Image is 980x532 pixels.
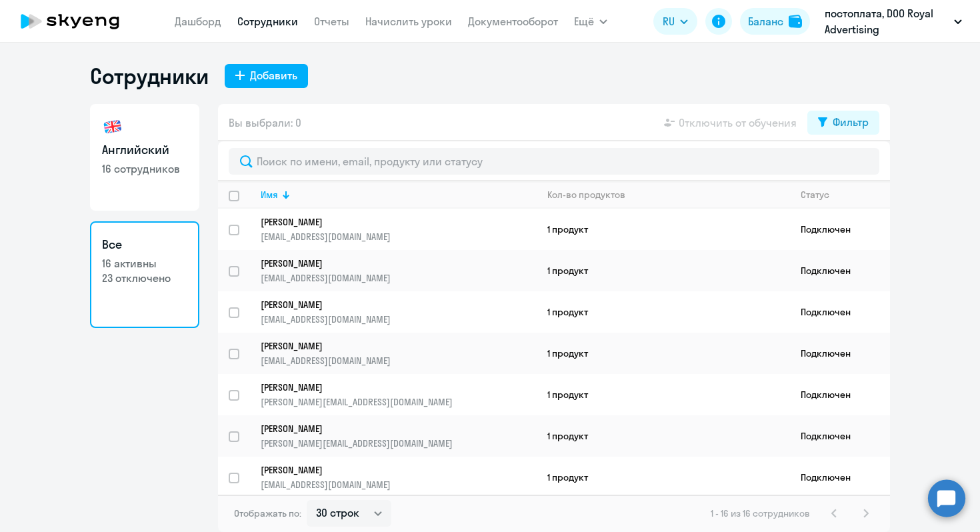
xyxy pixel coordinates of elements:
[314,15,349,28] a: Отчеты
[547,189,789,201] div: Кол-во продуктов
[818,5,969,37] button: постоплата, DOO Royal Advertising
[102,256,187,271] p: 16 активны
[261,381,518,393] p: [PERSON_NAME]
[748,13,783,29] div: Баланс
[102,161,187,176] p: 16 сотрудников
[90,221,199,328] a: Все16 активны23 отключено
[574,13,594,29] span: Ещё
[261,189,536,201] div: Имя
[261,464,518,476] p: [PERSON_NAME]
[237,15,298,28] a: Сотрудники
[790,374,890,415] td: Подключен
[261,437,536,449] p: [PERSON_NAME][EMAIL_ADDRESS][DOMAIN_NAME]
[537,291,790,333] td: 1 продукт
[537,415,790,457] td: 1 продукт
[537,250,790,291] td: 1 продукт
[175,15,221,28] a: Дашборд
[790,457,890,498] td: Подключен
[229,148,879,175] input: Поиск по имени, email, продукту или статусу
[261,340,518,352] p: [PERSON_NAME]
[261,313,536,325] p: [EMAIL_ADDRESS][DOMAIN_NAME]
[261,479,536,491] p: [EMAIL_ADDRESS][DOMAIN_NAME]
[90,63,209,89] h1: Сотрудники
[790,209,890,250] td: Подключен
[801,189,829,201] div: Статус
[234,507,301,519] span: Отображать по:
[261,189,278,201] div: Имя
[261,257,536,284] a: [PERSON_NAME][EMAIL_ADDRESS][DOMAIN_NAME]
[740,8,810,35] button: Балансbalance
[825,5,949,37] p: постоплата, DOO Royal Advertising
[537,457,790,498] td: 1 продукт
[261,257,518,269] p: [PERSON_NAME]
[261,299,518,311] p: [PERSON_NAME]
[90,104,199,211] a: Английский16 сотрудников
[225,64,308,88] button: Добавить
[537,209,790,250] td: 1 продукт
[537,374,790,415] td: 1 продукт
[102,116,123,137] img: english
[261,340,536,367] a: [PERSON_NAME][EMAIL_ADDRESS][DOMAIN_NAME]
[261,396,536,408] p: [PERSON_NAME][EMAIL_ADDRESS][DOMAIN_NAME]
[653,8,697,35] button: RU
[790,415,890,457] td: Подключен
[102,141,187,159] h3: Английский
[790,291,890,333] td: Подключен
[833,114,869,130] div: Фильтр
[537,333,790,374] td: 1 продукт
[261,423,536,449] a: [PERSON_NAME][PERSON_NAME][EMAIL_ADDRESS][DOMAIN_NAME]
[365,15,452,28] a: Начислить уроки
[102,271,187,285] p: 23 отключено
[261,464,536,491] a: [PERSON_NAME][EMAIL_ADDRESS][DOMAIN_NAME]
[789,15,802,28] img: balance
[547,189,625,201] div: Кол-во продуктов
[468,15,558,28] a: Документооборот
[261,423,518,435] p: [PERSON_NAME]
[261,381,536,408] a: [PERSON_NAME][PERSON_NAME][EMAIL_ADDRESS][DOMAIN_NAME]
[711,507,810,519] span: 1 - 16 из 16 сотрудников
[261,299,536,325] a: [PERSON_NAME][EMAIL_ADDRESS][DOMAIN_NAME]
[790,250,890,291] td: Подключен
[250,67,297,83] div: Добавить
[663,13,675,29] span: RU
[261,272,536,284] p: [EMAIL_ADDRESS][DOMAIN_NAME]
[102,236,187,253] h3: Все
[807,111,879,135] button: Фильтр
[801,189,889,201] div: Статус
[261,231,536,243] p: [EMAIL_ADDRESS][DOMAIN_NAME]
[790,333,890,374] td: Подключен
[261,216,536,243] a: [PERSON_NAME][EMAIL_ADDRESS][DOMAIN_NAME]
[574,8,607,35] button: Ещё
[229,115,301,131] span: Вы выбрали: 0
[261,355,536,367] p: [EMAIL_ADDRESS][DOMAIN_NAME]
[261,216,518,228] p: [PERSON_NAME]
